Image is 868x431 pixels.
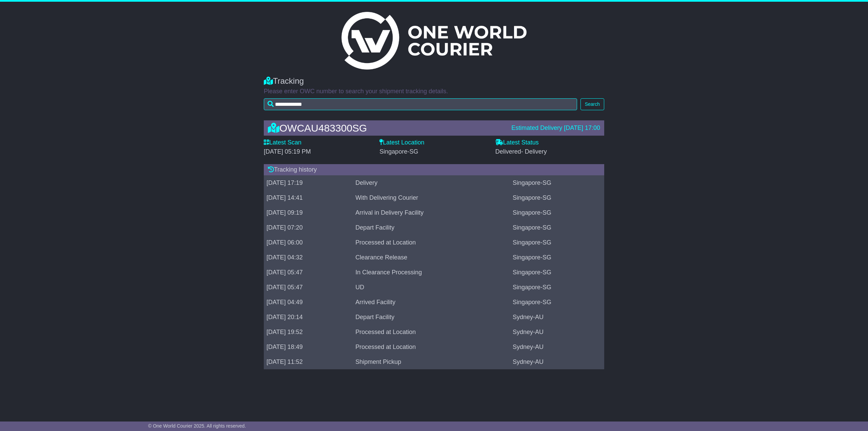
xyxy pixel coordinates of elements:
[353,220,510,235] td: Depart Facility
[353,295,510,310] td: Arrived Facility
[511,124,600,132] div: Estimated Delivery [DATE] 17:00
[264,139,301,146] label: Latest Scan
[264,76,604,86] div: Tracking
[353,205,510,220] td: Arrival in Delivery Facility
[510,176,604,191] td: Singapore-SG
[264,280,353,295] td: [DATE] 05:47
[353,191,510,205] td: With Delivering Courier
[264,250,353,265] td: [DATE] 04:32
[510,325,604,340] td: Sydney-AU
[264,191,353,205] td: [DATE] 14:41
[495,148,547,155] span: Delivered
[580,98,604,110] button: Search
[264,235,353,250] td: [DATE] 06:00
[353,235,510,250] td: Processed at Location
[353,310,510,325] td: Depart Facility
[510,340,604,355] td: Sydney-AU
[510,235,604,250] td: Singapore-SG
[510,220,604,235] td: Singapore-SG
[510,355,604,370] td: Sydney-AU
[353,280,510,295] td: UD
[264,176,353,191] td: [DATE] 17:19
[264,205,353,220] td: [DATE] 09:19
[353,340,510,355] td: Processed at Location
[379,139,424,146] label: Latest Location
[353,325,510,340] td: Processed at Location
[264,325,353,340] td: [DATE] 19:52
[264,310,353,325] td: [DATE] 20:14
[510,310,604,325] td: Sydney-AU
[148,423,246,429] span: © One World Courier 2025. All rights reserved.
[353,250,510,265] td: Clearance Release
[353,355,510,370] td: Shipment Pickup
[510,265,604,280] td: Singapore-SG
[510,191,604,205] td: Singapore-SG
[264,148,311,155] span: [DATE] 05:19 PM
[264,164,604,176] div: Tracking history
[510,205,604,220] td: Singapore-SG
[264,220,353,235] td: [DATE] 07:20
[341,12,527,70] img: Light
[264,355,353,370] td: [DATE] 11:52
[353,265,510,280] td: In Clearance Processing
[495,139,539,146] label: Latest Status
[264,122,508,134] div: OWCAU483300SG
[264,88,604,95] p: Please enter OWC number to search your shipment tracking details.
[264,265,353,280] td: [DATE] 05:47
[264,295,353,310] td: [DATE] 04:49
[521,148,547,155] span: - Delivery
[510,280,604,295] td: Singapore-SG
[353,176,510,191] td: Delivery
[264,340,353,355] td: [DATE] 18:49
[379,148,418,155] span: Singapore-SG
[510,295,604,310] td: Singapore-SG
[510,250,604,265] td: Singapore-SG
